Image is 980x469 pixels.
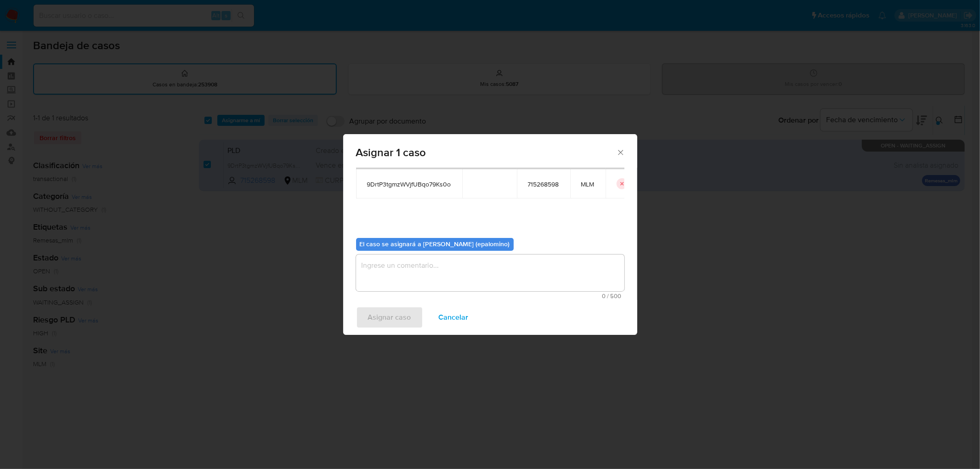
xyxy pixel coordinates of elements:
button: icon-button [617,178,628,189]
span: MLM [581,180,595,188]
b: El caso se asignará a [PERSON_NAME] (epalomino) [360,239,510,249]
div: assign-modal [343,134,637,335]
span: Cancelar [439,307,469,328]
button: Cerrar ventana [616,148,624,156]
button: Cancelar [427,306,481,328]
span: 715268598 [528,180,559,188]
span: Máximo 500 caracteres [359,293,622,299]
span: 9DrtP3tgmzWVjfUBqo79Ks0o [367,180,451,188]
span: Asignar 1 caso [356,147,617,158]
